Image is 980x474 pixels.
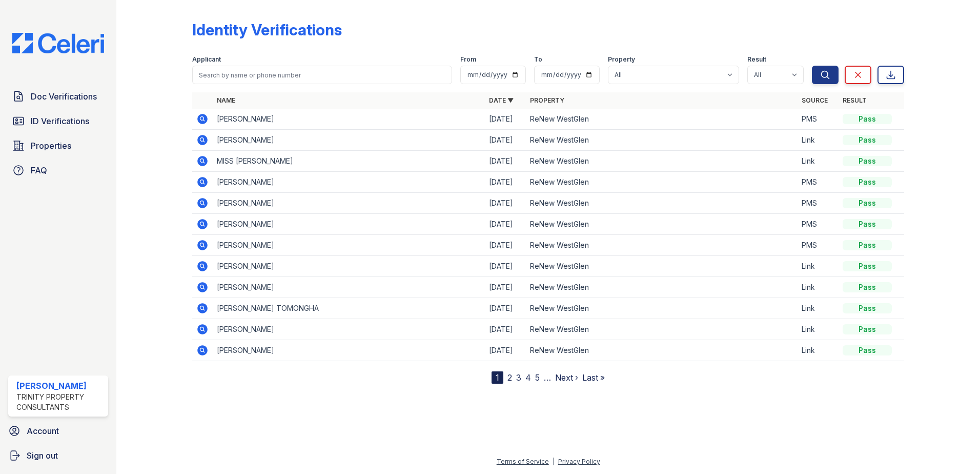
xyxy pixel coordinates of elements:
[526,193,798,214] td: ReNew WestGlen
[192,66,452,84] input: Search by name or phone number
[485,193,526,214] td: [DATE]
[526,277,798,298] td: ReNew WestGlen
[213,214,485,235] td: [PERSON_NAME]
[4,445,112,466] a: Sign out
[4,33,112,53] img: CE_Logo_Blue-a8612792a0a2168367f1c8372b55b34899dd931a85d93a1a3d3e32e68fde9ad4.png
[843,282,892,292] div: Pass
[843,114,892,124] div: Pass
[31,140,71,152] span: Properties
[4,421,112,441] a: Account
[843,96,867,104] a: Result
[526,298,798,319] td: ReNew WestGlen
[608,55,635,64] label: Property
[798,298,839,319] td: Link
[544,371,551,384] span: …
[217,96,235,104] a: Name
[798,109,839,130] td: PMS
[843,135,892,145] div: Pass
[798,151,839,172] td: Link
[526,214,798,235] td: ReNew WestGlen
[485,235,526,256] td: [DATE]
[526,130,798,151] td: ReNew WestGlen
[192,55,221,64] label: Applicant
[843,324,892,334] div: Pass
[843,177,892,187] div: Pass
[526,151,798,172] td: ReNew WestGlen
[485,130,526,151] td: [DATE]
[843,303,892,313] div: Pass
[798,193,839,214] td: PMS
[507,372,512,383] a: 2
[843,156,892,166] div: Pass
[8,86,108,107] a: Doc Verifications
[485,172,526,193] td: [DATE]
[489,96,514,104] a: Date ▼
[213,277,485,298] td: [PERSON_NAME]
[16,392,104,412] div: Trinity Property Consultants
[535,372,540,383] a: 5
[843,345,892,355] div: Pass
[534,55,542,64] label: To
[798,277,839,298] td: Link
[31,115,89,127] span: ID Verifications
[485,277,526,298] td: [DATE]
[798,130,839,151] td: Link
[213,235,485,256] td: [PERSON_NAME]
[27,449,58,462] span: Sign out
[582,372,605,383] a: Last »
[31,164,47,176] span: FAQ
[843,240,892,250] div: Pass
[843,198,892,208] div: Pass
[213,151,485,172] td: MISS [PERSON_NAME]
[526,256,798,277] td: ReNew WestGlen
[213,340,485,361] td: [PERSON_NAME]
[492,371,503,384] div: 1
[213,298,485,319] td: [PERSON_NAME] TOMONGHA
[526,235,798,256] td: ReNew WestGlen
[485,319,526,340] td: [DATE]
[8,111,108,131] a: ID Verifications
[27,425,59,437] span: Account
[526,340,798,361] td: ReNew WestGlen
[798,172,839,193] td: PMS
[497,458,549,465] a: Terms of Service
[555,372,578,383] a: Next ›
[558,458,600,465] a: Privacy Policy
[798,340,839,361] td: Link
[843,219,892,229] div: Pass
[213,172,485,193] td: [PERSON_NAME]
[798,319,839,340] td: Link
[526,319,798,340] td: ReNew WestGlen
[747,55,766,64] label: Result
[485,214,526,235] td: [DATE]
[798,235,839,256] td: PMS
[213,109,485,130] td: [PERSON_NAME]
[516,372,521,383] a: 3
[485,340,526,361] td: [DATE]
[213,256,485,277] td: [PERSON_NAME]
[485,256,526,277] td: [DATE]
[485,298,526,319] td: [DATE]
[8,135,108,156] a: Properties
[213,319,485,340] td: [PERSON_NAME]
[16,380,104,392] div: [PERSON_NAME]
[485,109,526,130] td: [DATE]
[843,261,892,271] div: Pass
[530,96,564,104] a: Property
[460,55,476,64] label: From
[526,172,798,193] td: ReNew WestGlen
[798,214,839,235] td: PMS
[802,96,828,104] a: Source
[8,160,108,181] a: FAQ
[213,130,485,151] td: [PERSON_NAME]
[798,256,839,277] td: Link
[525,372,531,383] a: 4
[526,109,798,130] td: ReNew WestGlen
[213,193,485,214] td: [PERSON_NAME]
[31,90,97,103] span: Doc Verifications
[553,458,555,465] div: |
[192,21,342,39] div: Identity Verifications
[485,151,526,172] td: [DATE]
